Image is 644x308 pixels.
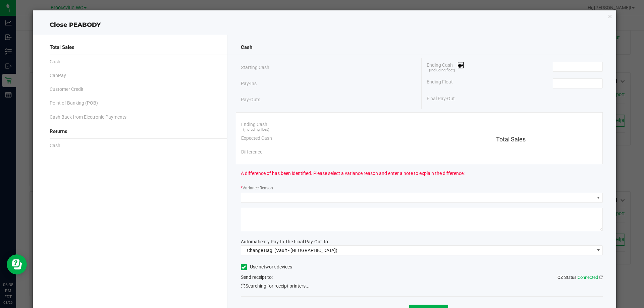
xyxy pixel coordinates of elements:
span: Total Sales [496,136,526,143]
span: Ending Float [427,78,453,88]
span: Cash [50,142,60,149]
span: Automatically Pay-In The Final Pay-Out To: [241,239,329,244]
span: Searching for receipt printers... [241,283,310,290]
span: Difference [241,148,262,156]
span: Cash [241,44,252,51]
span: QZ Status: [557,275,603,280]
label: Variance Reason [241,185,273,191]
span: Final Pay-Out [427,95,455,102]
span: Change Bag [247,248,272,253]
iframe: Resource center [7,254,27,274]
span: Expected Cash [241,135,272,142]
div: Returns [50,124,214,139]
span: Starting Cash [241,64,269,71]
span: Pay-Outs [241,96,260,103]
span: Cash Back from Electronic Payments [50,114,126,121]
label: Use network devices [241,263,292,270]
div: Close PEABODY [33,20,616,29]
span: Ending Cash [241,121,267,128]
span: Connected [578,275,598,280]
span: Ending Cash [427,62,464,72]
span: Point of Banking (POB) [50,100,98,107]
span: Total Sales [50,44,74,51]
span: A difference of has been identified. Please select a variance reason and enter a note to explain ... [241,170,465,177]
span: Send receipt to: [241,274,273,280]
span: (including float) [243,127,269,133]
span: Cash [50,58,60,65]
span: Customer Credit [50,86,84,93]
span: Pay-Ins [241,80,257,87]
span: (including float) [429,68,455,73]
span: CanPay [50,72,66,79]
span: (Vault - [GEOGRAPHIC_DATA]) [274,248,337,253]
